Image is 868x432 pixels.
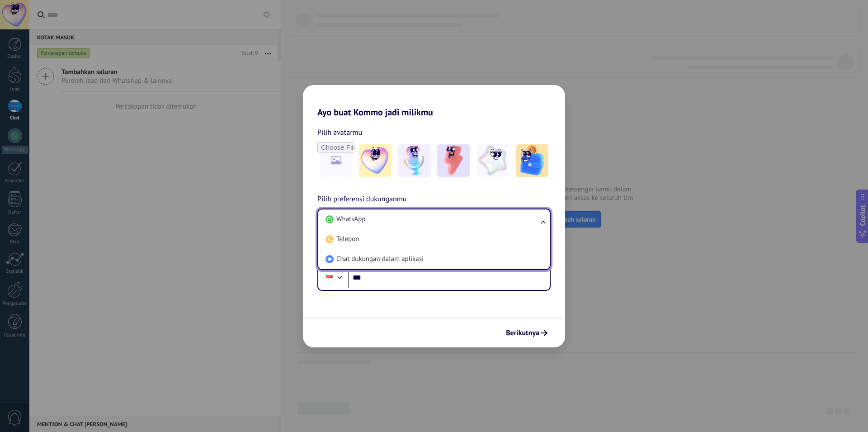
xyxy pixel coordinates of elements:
[321,268,338,287] div: Indonesia: + 62
[317,127,362,138] span: Pilih avatarmu
[317,194,406,205] span: Pilih preferensi dukunganmu
[359,144,392,177] img: -1.jpeg
[502,325,552,341] button: Berikutnya
[398,144,431,177] img: -2.jpeg
[476,144,509,177] img: -4.jpeg
[437,144,470,177] img: -3.jpeg
[506,330,539,336] span: Berikutnya
[303,85,565,118] h2: Ayo buat Kommo jadi milikmu
[516,144,548,177] img: -5.jpeg
[336,235,359,244] span: Telepon
[336,215,365,224] span: WhatsApp
[336,255,424,264] span: Chat dukungan dalam aplikasi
